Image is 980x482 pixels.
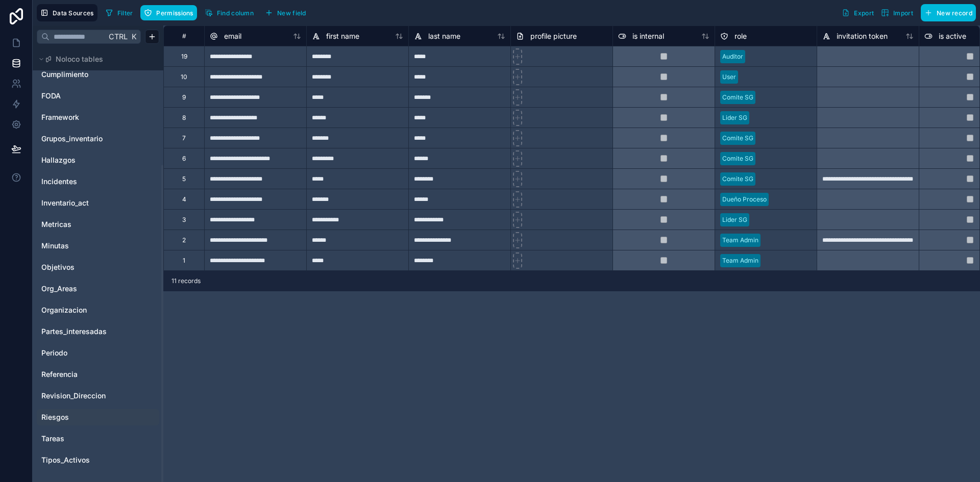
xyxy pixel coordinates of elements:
div: Comite SG [722,154,753,163]
div: Grupos_inventario [37,131,159,147]
span: Ctrl [108,30,129,43]
div: Team Admin [722,236,758,245]
a: Org_Areas [41,284,124,294]
a: Riesgos [41,412,124,422]
span: K [130,33,137,40]
span: New field [277,9,306,17]
span: FODA [41,91,61,101]
span: Partes_interesadas [41,326,107,337]
button: Find column [201,5,257,20]
div: Tareas [37,430,159,447]
span: Objetivos [41,262,75,272]
span: last name [428,31,460,41]
a: Tareas [41,434,124,444]
a: Periodo [41,348,124,358]
span: Find column [217,9,254,17]
span: 11 records [171,277,201,285]
div: Org_Areas [37,281,159,297]
span: Framework [41,112,79,122]
a: Organizacion [41,305,124,315]
span: Tareas [41,434,64,444]
div: Auditor [722,52,743,61]
div: Framework [37,109,159,125]
div: Organizacion [37,302,159,318]
a: Objetivos [41,262,124,272]
a: Hallazgos [41,155,124,165]
div: Cumplimiento [37,66,159,83]
a: Partes_interesadas [41,326,124,337]
span: role [734,31,747,41]
span: Referencia [41,369,78,379]
span: invitation token [837,31,888,41]
span: Revision_Direccion [41,391,106,401]
span: Export [854,9,874,17]
button: Import [877,4,917,21]
div: # [171,32,197,40]
div: 7 [182,134,186,142]
span: Cumplimiento [41,69,88,80]
div: Metricas [37,216,159,233]
a: Incidentes [41,176,124,187]
span: Import [893,9,913,17]
div: Team Admin [722,256,758,265]
span: Hallazgos [41,155,76,165]
span: email [224,31,241,41]
div: 3 [182,216,186,224]
span: Incidentes [41,176,77,187]
div: Lider SG [722,113,747,122]
span: Organizacion [41,305,87,315]
div: 8 [182,114,186,122]
div: 2 [182,236,186,244]
div: 10 [181,73,187,81]
button: Data Sources [37,4,97,21]
div: Objetivos [37,259,159,275]
div: 9 [182,93,186,102]
span: Tipos_Activos [41,455,90,465]
span: Filter [117,9,133,17]
a: Cumplimiento [41,69,124,80]
div: Inventario_act [37,195,159,211]
span: Data Sources [53,9,94,17]
div: Revision_Direccion [37,388,159,404]
a: Tipos_Activos [41,455,124,465]
span: Riesgos [41,412,69,422]
div: 4 [182,195,186,204]
button: Noloco tables [37,52,153,66]
a: Referencia [41,369,124,379]
div: Minutas [37,238,159,254]
span: Periodo [41,348,67,358]
a: New record [917,4,976,21]
span: Org_Areas [41,284,77,294]
div: Referencia [37,366,159,383]
a: Permissions [140,5,201,20]
div: 5 [182,175,186,183]
div: Comite SG [722,134,753,143]
span: Permissions [156,9,193,17]
a: Inventario_act [41,198,124,208]
span: Metricas [41,219,71,230]
div: Hallazgos [37,152,159,168]
span: profile picture [530,31,577,41]
span: first name [326,31,359,41]
div: Lider SG [722,215,747,224]
div: 1 [183,257,185,265]
span: New record [937,9,972,17]
span: Minutas [41,241,69,251]
div: 19 [181,53,187,61]
button: New field [261,5,310,20]
a: Revision_Direccion [41,391,124,401]
div: Dueño Proceso [722,195,767,204]
a: Framework [41,112,124,122]
div: 6 [182,155,186,163]
button: New record [921,4,976,21]
div: FODA [37,88,159,104]
div: Comite SG [722,93,753,102]
a: Metricas [41,219,124,230]
a: Minutas [41,241,124,251]
a: Grupos_inventario [41,134,124,144]
div: Riesgos [37,409,159,425]
span: is internal [632,31,664,41]
span: is active [939,31,966,41]
span: Inventario_act [41,198,89,208]
span: Noloco tables [56,54,103,64]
